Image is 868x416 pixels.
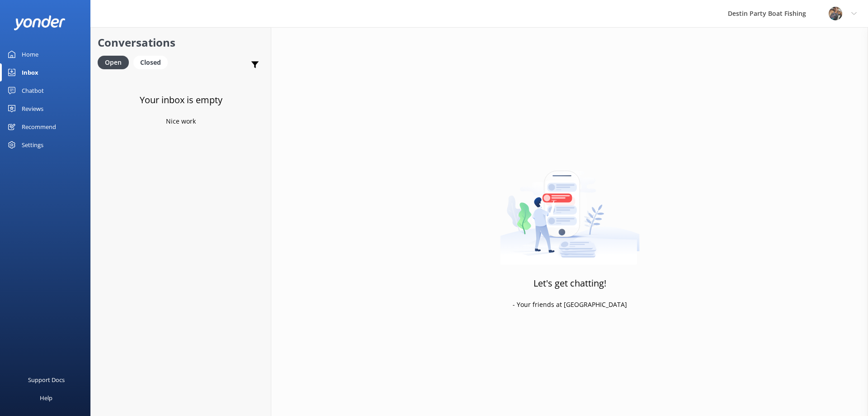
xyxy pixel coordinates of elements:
img: artwork of a man stealing a conversation from at giant smartphone [500,152,640,265]
h2: Conversations [98,34,264,51]
img: 250-1666038197.jpg [829,7,842,20]
h3: Your inbox is empty [140,93,222,107]
p: - Your friends at [GEOGRAPHIC_DATA] [513,300,627,310]
div: Home [22,45,38,63]
div: Inbox [22,63,38,81]
div: Recommend [22,118,56,136]
div: Reviews [22,100,43,118]
a: Open [98,57,133,67]
div: Closed [133,56,168,69]
div: Chatbot [22,81,44,100]
a: Closed [133,57,172,67]
div: Help [40,389,52,407]
h3: Let's get chatting! [533,276,606,291]
div: Open [98,56,129,69]
div: Support Docs [28,371,65,389]
p: Nice work [166,116,196,126]
div: Settings [22,136,43,154]
img: yonder-white-logo.png [14,15,66,30]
